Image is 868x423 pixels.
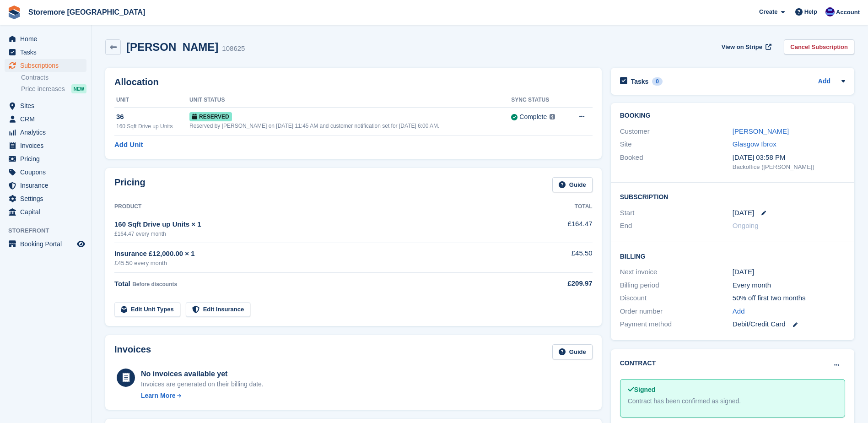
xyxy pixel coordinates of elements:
div: Signed [628,385,837,395]
span: Create [759,7,777,16]
span: Reserved [189,112,232,121]
span: Total [114,280,130,287]
div: [DATE] [733,267,845,277]
a: menu [5,206,86,218]
div: Discount [620,293,733,304]
div: NEW [71,84,86,93]
td: £45.50 [518,243,592,273]
a: Add Unit [114,140,143,150]
span: Coupons [20,166,75,179]
span: Before discounts [132,281,177,287]
span: Home [20,33,75,45]
div: 36 [116,112,189,122]
a: [PERSON_NAME] [733,127,789,135]
div: Order number [620,306,733,317]
a: View on Stripe [718,39,773,54]
h2: Pricing [114,177,146,192]
span: Settings [20,192,75,205]
a: menu [5,126,86,139]
a: Contracts [21,73,86,82]
span: Pricing [20,152,75,165]
span: Insurance [20,179,75,192]
a: Edit Unit Types [114,302,180,317]
span: Price increases [21,85,65,93]
a: menu [5,238,86,250]
span: Capital [20,206,75,218]
a: menu [5,46,86,59]
div: Complete [519,112,547,122]
div: 50% off first two months [733,293,845,304]
span: Booking Portal [20,238,75,250]
div: 108625 [222,43,245,54]
a: Storemore [GEOGRAPHIC_DATA] [25,5,149,20]
a: Cancel Subscription [784,39,854,54]
a: menu [5,166,86,179]
div: [DATE] 03:58 PM [733,152,845,163]
span: View on Stripe [722,43,762,52]
span: Ongoing [733,222,759,229]
div: 160 Sqft Drive up Units [116,122,189,130]
a: Glasgow Ibrox [733,140,776,148]
span: Invoices [20,139,75,152]
a: menu [5,33,86,45]
th: Sync Status [511,93,567,108]
div: Site [620,139,733,150]
span: CRM [20,113,75,125]
a: menu [5,113,86,125]
a: menu [5,139,86,152]
a: menu [5,59,86,72]
h2: Allocation [114,77,593,87]
div: End [620,221,733,231]
img: icon-info-grey-7440780725fd019a000dd9b08b2336e03edf1995a4989e88bcd33f0948082b44.svg [550,114,555,119]
div: 160 Sqft Drive up Units × 1 [114,219,518,230]
div: Every month [733,280,845,291]
a: menu [5,179,86,192]
th: Unit Status [189,93,511,108]
a: menu [5,152,86,165]
div: 0 [652,77,663,86]
time: 2025-09-19 00:00:00 UTC [733,208,754,218]
span: Tasks [20,46,75,59]
div: Learn More [141,391,175,401]
th: Total [518,200,592,214]
a: menu [5,99,86,112]
div: Customer [620,126,733,137]
a: Guide [552,344,593,359]
a: menu [5,192,86,205]
h2: Invoices [114,344,151,359]
a: Preview store [75,239,86,249]
div: £45.50 every month [114,259,518,268]
div: Next invoice [620,267,733,277]
div: Start [620,208,733,218]
img: stora-icon-8386f47178a22dfd0bd8f6a31ec36ba5ce8667c1dd55bd0f319d3a0aa187defe.svg [7,5,21,19]
span: Account [836,8,860,17]
div: Reserved by [PERSON_NAME] on [DATE] 11:45 AM and customer notification set for [DATE] 6:00 AM. [189,122,511,130]
h2: Tasks [631,77,649,86]
div: Booked [620,152,733,172]
a: Add [733,306,745,317]
div: Payment method [620,319,733,330]
a: Edit Insurance [186,302,251,317]
div: £209.97 [518,278,592,289]
img: Angela [825,7,835,16]
h2: [PERSON_NAME] [126,41,218,53]
div: £164.47 every month [114,230,518,238]
a: Add [818,76,830,87]
h2: Subscription [620,192,845,201]
div: Backoffice ([PERSON_NAME]) [733,163,845,172]
th: Unit [114,93,189,108]
a: Guide [552,177,593,192]
a: Price increases NEW [21,84,86,94]
h2: Booking [620,112,845,119]
div: Invoices are generated on their billing date. [141,380,264,389]
td: £164.47 [518,214,592,243]
a: Learn More [141,391,264,401]
span: Analytics [20,126,75,139]
div: Debit/Credit Card [733,319,845,330]
span: Help [804,7,817,16]
h2: Contract [620,358,656,368]
h2: Billing [620,251,845,260]
span: Subscriptions [20,59,75,72]
div: Contract has been confirmed as signed. [628,396,837,406]
div: Billing period [620,280,733,291]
